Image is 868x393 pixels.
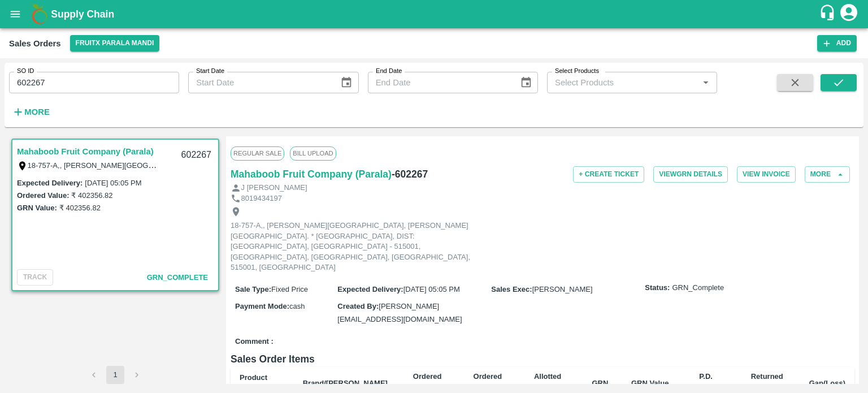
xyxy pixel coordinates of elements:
[231,166,392,182] a: Mahaboob Fruit Company (Parala)
[235,302,289,310] label: Payment Mode :
[241,183,307,193] p: J [PERSON_NAME]
[337,302,462,323] span: [PERSON_NAME][EMAIL_ADDRESS][DOMAIN_NAME]
[85,179,141,187] label: [DATE] 05:05 PM
[235,336,274,347] label: Comment :
[751,372,783,393] b: Returned Weight
[240,373,267,382] b: Product
[592,379,608,387] b: GRN
[698,75,713,90] button: Open
[819,4,839,24] div: customer-support
[376,67,402,76] label: End Date
[9,102,53,122] button: More
[805,166,850,183] button: More
[83,366,147,384] nav: pagination navigation
[413,372,442,393] b: Ordered Quantity
[290,146,336,160] span: Bill Upload
[70,35,160,51] button: Select DC
[403,285,460,293] span: [DATE] 05:05 PM
[645,283,670,293] label: Status:
[2,1,28,27] button: open drawer
[337,302,379,310] label: Created By :
[271,285,308,293] span: Fixed Price
[17,191,69,200] label: Ordered Value:
[303,379,388,387] b: Brand/[PERSON_NAME]
[147,273,208,282] span: GRN_Complete
[231,351,854,367] h6: Sales Order Items
[17,204,57,212] label: GRN Value:
[631,379,669,387] b: GRN Value
[533,372,563,393] b: Allotted Quantity
[690,372,722,393] b: P.D. Discount
[59,204,101,212] label: ₹ 402356.82
[532,285,593,293] span: [PERSON_NAME]
[550,75,695,90] input: Select Products
[241,193,282,204] p: 8019434197
[368,72,511,93] input: End Date
[336,72,357,93] button: Choose date
[106,366,124,384] button: page 1
[515,72,537,93] button: Choose date
[231,146,284,160] span: Regular Sale
[24,107,50,116] strong: More
[17,67,34,76] label: SO ID
[175,142,218,169] div: 602267
[653,166,728,183] button: ViewGRN Details
[737,166,796,183] button: View Invoice
[337,285,403,293] label: Expected Delivery :
[231,221,485,273] p: 18-757-A,, [PERSON_NAME][GEOGRAPHIC_DATA], [PERSON_NAME][GEOGRAPHIC_DATA]. * [GEOGRAPHIC_DATA], D...
[235,285,271,293] label: Sale Type :
[28,3,51,25] img: logo
[51,8,114,20] b: Supply Chain
[839,2,859,26] div: account of current user
[9,72,179,93] input: Enter SO ID
[474,372,502,393] b: Ordered Value
[573,166,644,183] button: + Create Ticket
[817,35,857,51] button: Add
[672,283,724,293] span: GRN_Complete
[196,67,224,76] label: Start Date
[491,285,532,293] label: Sales Exec :
[809,379,845,387] b: Gap(Loss)
[51,6,819,22] a: Supply Chain
[555,67,599,76] label: Select Products
[289,302,305,310] span: cash
[188,72,331,93] input: Start Date
[392,166,428,182] h6: - 602267
[71,191,112,200] label: ₹ 402356.82
[9,36,61,51] div: Sales Orders
[17,144,154,159] a: Mahaboob Fruit Company (Parala)
[17,179,83,187] label: Expected Delivery :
